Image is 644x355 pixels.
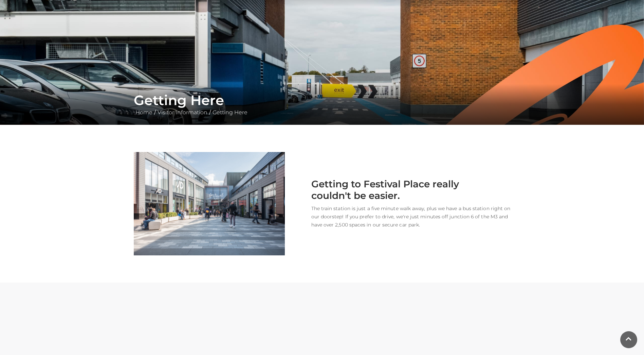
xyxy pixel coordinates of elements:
[295,204,511,229] p: The train station is just a five minute walk away, plus we have a bus station right on our doorst...
[211,109,249,116] a: Getting Here
[156,109,209,116] a: Visitor Information
[134,92,511,108] h1: Getting Here
[129,92,516,117] div: / /
[295,179,465,201] h2: Getting to Festival Place really couldn't be easier.
[134,109,154,116] a: Home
